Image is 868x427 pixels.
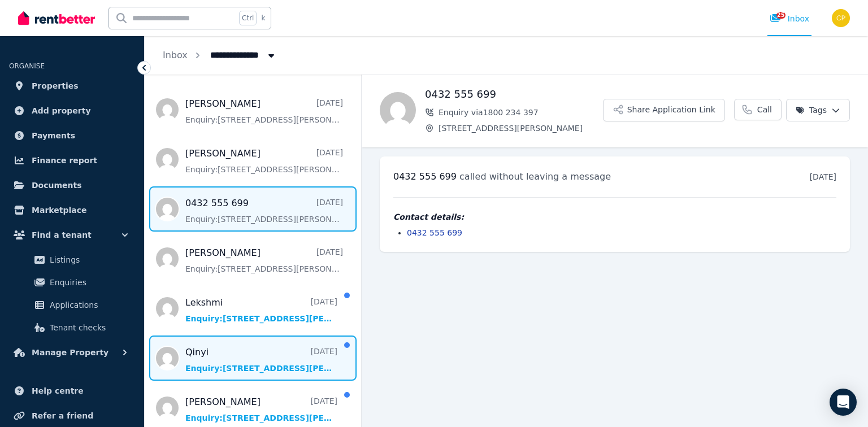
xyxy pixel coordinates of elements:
[776,12,785,19] span: 25
[14,294,131,316] a: Applications
[603,99,725,121] button: Share Application Link
[185,246,343,274] a: [PERSON_NAME][DATE]Enquiry:[STREET_ADDRESS][PERSON_NAME].
[393,171,457,182] span: 0432 555 699
[32,129,75,142] span: Payments
[439,107,603,118] span: Enquiry via 1800 234 397
[14,271,131,294] a: Enquiries
[32,203,86,217] span: Marketplace
[9,149,135,172] a: Finance report
[185,97,343,125] a: [PERSON_NAME][DATE]Enquiry:[STREET_ADDRESS][PERSON_NAME].
[9,99,135,122] a: Add property
[32,104,91,117] span: Add property
[18,10,95,27] img: RentBetter
[185,147,343,175] a: [PERSON_NAME][DATE]Enquiry:[STREET_ADDRESS][PERSON_NAME].
[32,409,93,422] span: Refer a friend
[786,99,850,121] button: Tags
[14,316,131,339] a: Tenant checks
[832,9,850,27] img: Clinton Pentland
[14,249,131,271] a: Listings
[163,50,188,60] a: Inbox
[810,172,836,181] time: [DATE]
[407,228,462,237] a: 0432 555 699
[796,104,827,116] span: Tags
[185,395,337,424] a: [PERSON_NAME][DATE]Enquiry:[STREET_ADDRESS][PERSON_NAME].
[9,75,135,97] a: Properties
[830,389,857,416] div: Open Intercom Messenger
[239,11,257,25] span: Ctrl
[32,384,84,398] span: Help centre
[393,211,836,223] h4: Contact details:
[185,197,343,225] a: 0432 555 699[DATE]Enquiry:[STREET_ADDRESS][PERSON_NAME].
[380,92,416,128] img: 0432 555 699
[50,321,126,334] span: Tenant checks
[50,253,126,267] span: Listings
[425,86,603,102] h1: 0432 555 699
[9,62,45,70] span: ORGANISE
[145,36,295,75] nav: Breadcrumb
[32,79,79,93] span: Properties
[9,124,135,147] a: Payments
[9,224,135,246] button: Find a tenant
[185,296,337,324] a: Lekshmi[DATE]Enquiry:[STREET_ADDRESS][PERSON_NAME].
[734,99,782,120] a: Call
[770,13,809,24] div: Inbox
[32,228,92,242] span: Find a tenant
[757,104,772,115] span: Call
[9,404,135,427] a: Refer a friend
[9,199,135,221] a: Marketplace
[185,346,337,374] a: Qinyi[DATE]Enquiry:[STREET_ADDRESS][PERSON_NAME].
[9,380,135,402] a: Help centre
[9,341,135,364] button: Manage Property
[459,171,611,182] span: called without leaving a message
[32,346,108,359] span: Manage Property
[9,174,135,197] a: Documents
[32,178,82,192] span: Documents
[261,14,265,23] span: k
[32,154,97,167] span: Finance report
[439,123,603,134] span: [STREET_ADDRESS][PERSON_NAME]
[185,47,343,76] a: Enquiry:[STREET_ADDRESS][PERSON_NAME].
[50,298,126,312] span: Applications
[50,276,126,289] span: Enquiries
